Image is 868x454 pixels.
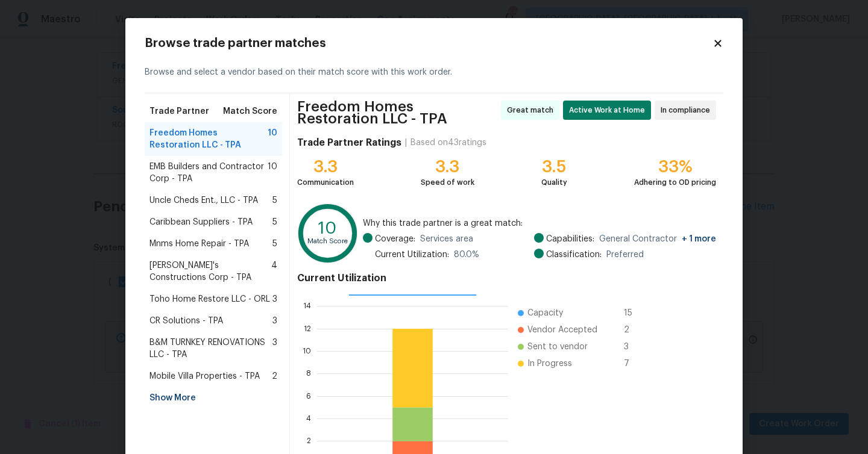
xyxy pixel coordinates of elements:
[272,370,277,382] span: 2
[421,161,474,173] div: 3.3
[599,233,716,245] span: General Contractor
[297,101,497,125] span: Freedom Homes Restoration LLC - TPA
[569,104,650,116] span: Active Work at Home
[541,161,567,173] div: 3.5
[606,249,644,261] span: Preferred
[624,307,643,319] span: 15
[634,161,716,173] div: 33%
[272,293,277,305] span: 3
[303,347,311,355] text: 10
[306,370,311,377] text: 8
[145,387,282,409] div: Show More
[624,324,643,336] span: 2
[410,137,486,149] div: Based on 43 ratings
[624,358,643,370] span: 7
[375,249,449,261] span: Current Utilization:
[149,105,209,117] span: Trade Partner
[149,238,249,250] span: Mnms Home Repair - TPA
[546,249,602,261] span: Classification:
[624,341,643,353] span: 3
[149,370,260,382] span: Mobile Villa Properties - TPA
[541,176,567,188] div: Quality
[149,260,271,284] span: [PERSON_NAME]'s Constructions Corp - TPA
[145,37,712,49] h2: Browse trade partner matches
[149,161,268,185] span: EMB Builders and Contractor Corp - TPA
[318,220,337,237] text: 10
[303,302,311,309] text: 14
[401,137,410,149] div: |
[304,325,311,332] text: 12
[149,293,270,305] span: Toho Home Restore LLC - ORL
[297,272,716,284] h4: Current Utilization
[297,137,401,149] h4: Trade Partner Ratings
[527,324,597,336] span: Vendor Accepted
[223,105,277,117] span: Match Score
[527,358,572,370] span: In Progress
[149,337,272,361] span: B&M TURNKEY RENOVATIONS LLC - TPA
[363,217,716,229] span: Why this trade partner is a great match:
[149,315,223,327] span: CR Solutions - TPA
[307,238,348,244] text: Match Score
[507,104,558,116] span: Great match
[421,176,474,188] div: Speed of work
[375,233,415,245] span: Coverage:
[297,161,354,173] div: 3.3
[268,161,277,185] span: 10
[527,341,588,353] span: Sent to vendor
[271,260,277,284] span: 4
[145,52,723,93] div: Browse and select a vendor based on their match score with this work order.
[661,104,715,116] span: In compliance
[527,307,563,319] span: Capacity
[682,235,716,243] span: + 1 more
[546,233,594,245] span: Capabilities:
[272,194,277,207] span: 5
[420,233,473,245] span: Services area
[272,315,277,327] span: 3
[297,176,354,188] div: Communication
[634,176,716,188] div: Adhering to OD pricing
[272,337,277,361] span: 3
[454,249,479,261] span: 80.0 %
[268,127,277,151] span: 10
[307,437,311,444] text: 2
[272,238,277,250] span: 5
[149,194,258,207] span: Uncle Cheds Ent., LLC - TPA
[306,393,311,400] text: 6
[272,216,277,228] span: 5
[306,415,311,422] text: 4
[149,216,253,228] span: Caribbean Suppliers - TPA
[149,127,268,151] span: Freedom Homes Restoration LLC - TPA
